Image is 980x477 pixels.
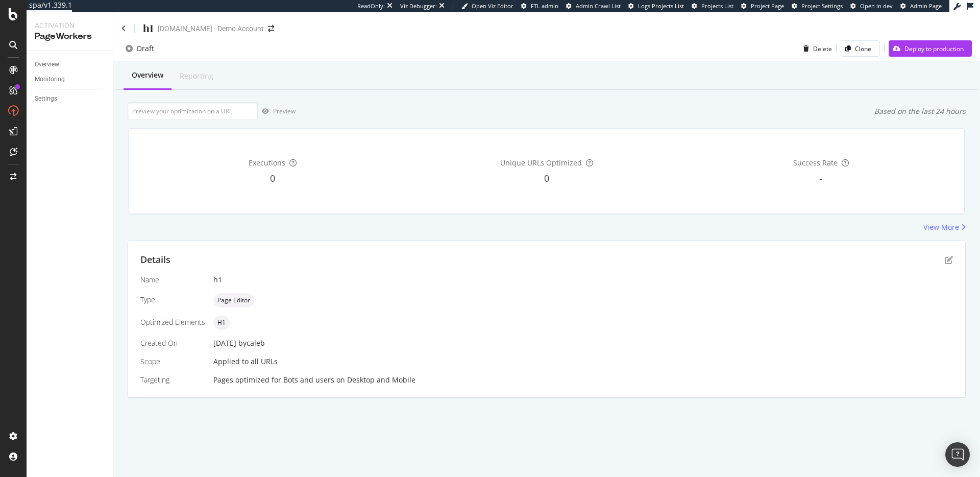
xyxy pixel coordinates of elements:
a: Click to go back [121,25,126,32]
div: neutral label [213,316,230,330]
div: Applied to all URLs [140,275,953,385]
div: h1 [213,275,953,285]
div: [DOMAIN_NAME] - Demo Account [158,23,264,34]
div: Settings [35,93,57,104]
div: Overview [132,70,163,80]
div: Targeting [140,375,205,385]
div: Delete [813,44,832,53]
div: Desktop and Mobile [347,375,415,385]
a: Settings [35,93,106,104]
div: Based on the last 24 hours [874,106,966,116]
div: Viz Debugger: [400,2,437,10]
a: Overview [35,59,106,70]
button: Clone [841,40,880,57]
div: Pages optimized for on [213,375,953,385]
span: Admin Crawl List [576,2,621,10]
a: Admin Crawl List [566,2,621,10]
div: Open Intercom Messenger [945,442,970,467]
div: arrow-right-arrow-left [268,25,274,32]
span: 0 [270,172,275,184]
a: Project Settings [792,2,843,10]
span: H1 [217,320,226,326]
div: View More [923,222,959,232]
div: Monitoring [35,74,65,85]
div: PageWorkers [35,31,105,42]
div: by caleb [238,338,265,348]
span: Open in dev [860,2,893,10]
a: Open in dev [850,2,893,10]
span: Unique URLs Optimized [500,158,582,168]
span: Open Viz Editor [472,2,513,10]
div: Preview [273,107,296,115]
span: FTL admin [531,2,558,10]
input: Preview your optimization on a URL [128,102,258,120]
span: Executions [249,158,285,168]
a: Monitoring [35,74,106,85]
div: Scope [140,356,205,367]
div: Activation [35,20,105,31]
div: Overview [35,59,59,70]
span: Project Settings [801,2,843,10]
a: Projects List [692,2,733,10]
span: Logs Projects List [638,2,684,10]
button: Preview [258,103,296,120]
button: Delete [799,40,832,57]
a: Admin Page [900,2,942,10]
a: View More [923,222,966,232]
div: Bots and users [283,375,334,385]
div: Optimized Elements [140,317,205,327]
span: Success Rate [793,158,838,168]
span: - [819,172,822,184]
div: Name [140,275,205,285]
div: ReadOnly: [357,2,385,10]
button: Deploy to production [889,40,972,57]
a: FTL admin [521,2,558,10]
a: Project Page [741,2,784,10]
a: Logs Projects List [628,2,684,10]
span: Admin Page [910,2,942,10]
div: Reporting [180,71,213,81]
span: Page Editor [217,297,250,303]
div: Type [140,295,205,305]
div: neutral label [213,293,254,307]
div: Details [140,253,170,267]
div: Deploy to production [904,44,964,53]
div: Created On [140,338,205,348]
span: 0 [544,172,549,184]
div: Draft [137,43,154,54]
span: Project Page [751,2,784,10]
div: [DATE] [213,338,953,348]
span: Projects List [701,2,733,10]
div: Clone [855,44,871,53]
div: h1 [143,20,154,36]
a: Open Viz Editor [461,2,513,10]
div: pen-to-square [945,256,953,264]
